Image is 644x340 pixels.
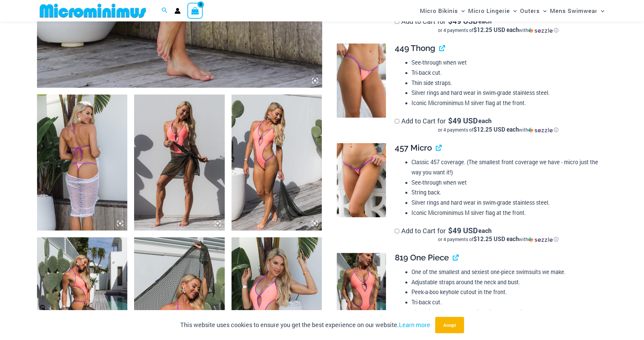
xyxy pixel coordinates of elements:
img: Sezzle [528,237,553,243]
span: Mens Swimwear [550,2,597,19]
span: Menu Toggle [540,2,547,19]
span: each [478,227,492,234]
img: Wild Card Neon Bliss 819 One Piece St Martin 5996 Sarong 08 [232,95,322,231]
span: $ [448,116,453,125]
a: View Shopping Cart, empty [187,3,203,18]
div: or 4 payments of with [395,236,602,243]
a: OutersMenu ToggleMenu Toggle [518,2,548,19]
img: Sezzle [528,28,553,34]
input: Add to Cart for$49 USD eachor 4 payments of$12.25 USD eachwithSezzle Click to learn more about Se... [395,19,399,24]
li: Peek-a-boo keyhole cutout in the front. [411,287,602,297]
span: Menu Toggle [510,2,517,19]
input: Add to Cart for$49 USD eachor 4 payments of$12.25 USD eachwithSezzle Click to learn more about Se... [395,119,399,123]
span: Micro Bikinis [420,2,458,19]
a: Micro LingerieMenu ToggleMenu Toggle [466,2,518,19]
span: each [478,117,492,124]
label: Add to Cart for [395,226,602,243]
span: Micro Lingerie [468,2,510,19]
span: Menu Toggle [597,2,604,19]
span: 819 One Piece [395,253,449,262]
span: $12.25 USD each [474,235,519,243]
li: String back. [411,187,602,198]
img: Wild Card Neon Bliss 449 Thong 01 [337,44,386,118]
label: Add to Cart for [395,17,602,34]
img: Wild Card Neon Bliss 819 One Piece St Martin 5996 Sarong 06 [134,95,225,231]
li: One of the smallest and sexiest one-piece swimsuits we make. [411,267,602,277]
span: 49 USD [448,227,478,234]
li: See-through when wet [411,57,602,68]
li: Tri-back cut. [411,297,602,307]
img: MM SHOP LOGO FLAT [37,3,149,18]
span: $12.25 USD each [474,26,519,34]
li: Iconic Microminimus M silver flag at the front. [411,208,602,218]
a: Account icon link [174,8,181,14]
img: Wild Card Neon Bliss 819 One Piece St Martin 5996 Sarong 04 [37,95,128,231]
span: each [478,18,492,24]
li: Thin side straps. [411,78,602,88]
nav: Site Navigation [417,1,607,20]
div: or 4 payments of$12.25 USD eachwithSezzle Click to learn more about Sezzle [395,126,602,133]
span: 49 USD [448,18,478,24]
input: Add to Cart for$49 USD eachor 4 payments of$12.25 USD eachwithSezzle Click to learn more about Se... [395,229,399,233]
li: Tri-back cut. [411,68,602,78]
div: or 4 payments of with [395,126,602,133]
a: Mens SwimwearMenu ToggleMenu Toggle [548,2,606,19]
span: 457 Micro [395,143,432,153]
li: Silver rings and hard wear in swim-grade stainless steel. [411,307,602,318]
li: Iconic Microminimus M silver flag at the front. [411,98,602,108]
span: Outers [520,2,540,19]
li: See-through when wet [411,177,602,188]
a: Learn more [399,321,430,329]
img: Sezzle [528,127,553,133]
div: or 4 payments of$12.25 USD eachwithSezzle Click to learn more about Sezzle [395,27,602,34]
label: Add to Cart for [395,116,602,133]
span: $ [448,225,453,235]
p: This website uses cookies to ensure you get the best experience on our website. [180,320,430,330]
div: or 4 payments of$12.25 USD eachwithSezzle Click to learn more about Sezzle [395,236,602,243]
a: Search icon link [162,6,168,15]
li: Classic 457 coverage. (The smallest front coverage we have - micro just the way you want it!) [411,157,602,177]
li: Silver rings and hard wear in swim-grade stainless steel. [411,88,602,98]
div: or 4 payments of with [395,27,602,34]
li: Adjustable straps around the neck and bust. [411,277,602,287]
span: Menu Toggle [458,2,465,19]
button: Accept [435,317,464,333]
span: 49 USD [448,117,478,124]
span: 449 Thong [395,43,435,53]
img: Wild Card Neon Bliss 819 One Piece 04 [337,253,386,327]
li: Silver rings and hard wear in swim-grade stainless steel. [411,198,602,208]
span: $12.25 USD each [474,125,519,133]
img: Wild Card Neon Bliss 312 Top 457 Micro 04 [337,143,386,217]
a: Micro BikinisMenu ToggleMenu Toggle [418,2,466,19]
